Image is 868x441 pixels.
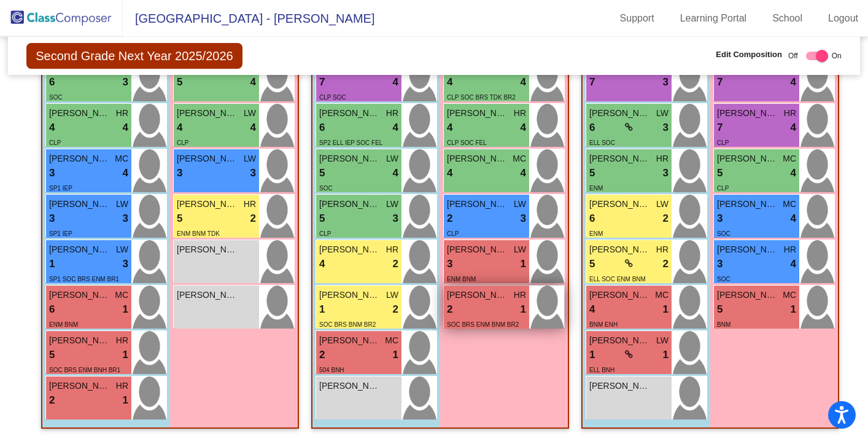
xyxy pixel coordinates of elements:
[663,211,668,227] span: 2
[393,211,398,227] span: 3
[393,347,398,363] span: 1
[447,302,452,318] span: 2
[393,120,398,136] span: 4
[177,243,238,256] span: [PERSON_NAME]
[49,347,55,363] span: 5
[115,152,128,165] span: MC
[123,211,128,227] span: 3
[49,276,119,283] span: SP1 SOC BRS ENM BR1
[319,165,325,181] span: 5
[589,107,651,120] span: [PERSON_NAME]
[49,74,55,90] span: 6
[656,198,668,211] span: LW
[49,198,110,211] span: [PERSON_NAME]
[717,74,723,90] span: 7
[386,198,398,211] span: LW
[319,139,382,146] span: SP2 ELL IEP SOC FEL
[177,211,182,227] span: 5
[123,165,128,181] span: 4
[49,185,72,192] span: SP1 IEP
[49,380,110,392] span: [PERSON_NAME]
[589,230,603,237] span: ENM
[49,139,61,146] span: CLP
[589,321,618,328] span: BNM ENH
[717,276,730,283] span: SOC
[177,139,188,146] span: CLP
[663,256,668,272] span: 2
[244,107,256,120] span: LW
[244,152,256,165] span: LW
[177,198,238,211] span: [PERSON_NAME]
[123,74,128,90] span: 3
[447,289,508,302] span: [PERSON_NAME]
[319,211,325,227] span: 5
[791,256,796,272] span: 4
[250,120,256,136] span: 4
[116,334,128,347] span: HR
[49,165,55,181] span: 3
[521,302,526,318] span: 1
[319,256,325,272] span: 4
[717,185,729,192] span: CLP
[49,211,55,227] span: 3
[783,289,796,302] span: MC
[393,302,398,318] span: 2
[319,107,381,120] span: [PERSON_NAME]
[250,74,256,90] span: 4
[250,211,256,227] span: 2
[521,211,526,227] span: 3
[610,9,664,28] a: Support
[663,302,668,318] span: 1
[393,165,398,181] span: 4
[784,243,796,256] span: HR
[319,230,331,237] span: CLP
[177,74,182,90] span: 5
[447,139,487,146] span: CLP SOC FEL
[123,256,128,272] span: 3
[177,165,182,181] span: 3
[123,347,128,363] span: 1
[319,321,376,328] span: SOC BRS BNM BR2
[656,334,668,347] span: LW
[319,198,381,211] span: [PERSON_NAME]
[447,256,452,272] span: 3
[250,165,256,181] span: 3
[521,120,526,136] span: 4
[589,334,651,347] span: [PERSON_NAME]
[319,334,381,347] span: [PERSON_NAME]
[123,302,128,318] span: 1
[116,198,128,211] span: LW
[244,198,256,211] span: HR
[791,74,796,90] span: 4
[656,152,668,165] span: HR
[49,256,55,272] span: 1
[717,302,723,318] span: 5
[49,367,120,373] span: SOC BRS ENM BNH BR1
[818,9,868,28] a: Logout
[49,120,55,136] span: 4
[177,152,238,165] span: [PERSON_NAME]
[589,74,595,90] span: 7
[319,367,344,373] span: 504 BNH
[49,94,63,101] span: SOC
[447,165,452,181] span: 4
[589,243,651,256] span: [PERSON_NAME]
[319,74,325,90] span: 7
[447,198,508,211] span: [PERSON_NAME]
[589,302,595,318] span: 4
[49,243,110,256] span: [PERSON_NAME]
[447,211,452,227] span: 2
[656,243,668,256] span: HR
[116,107,128,120] span: HR
[791,165,796,181] span: 4
[717,139,729,146] span: CLP
[717,120,723,136] span: 7
[717,230,730,237] span: SOC
[319,380,381,392] span: [PERSON_NAME]
[791,120,796,136] span: 4
[447,321,519,328] span: SOC BRS ENM BNM BR2
[513,152,526,165] span: MC
[49,289,110,302] span: [PERSON_NAME]
[762,9,812,28] a: School
[670,9,757,28] a: Learning Portal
